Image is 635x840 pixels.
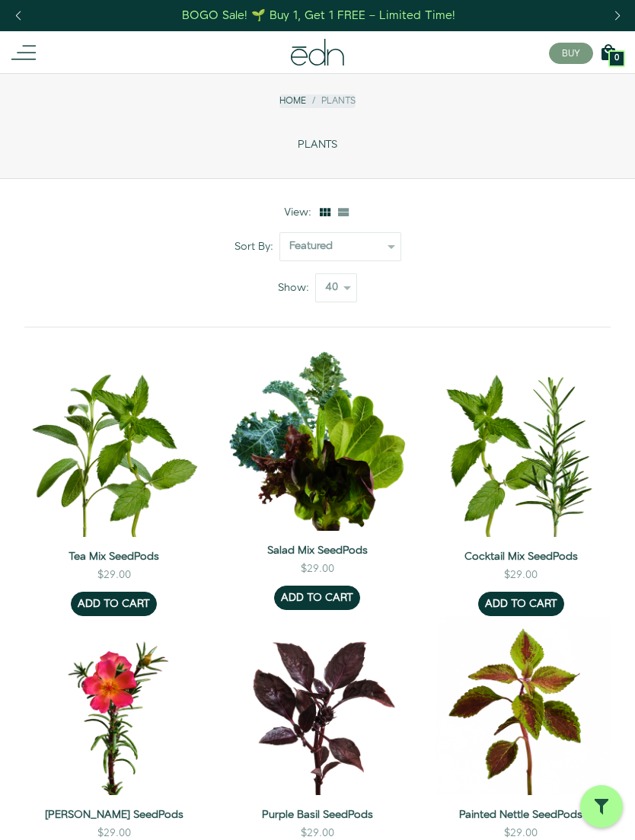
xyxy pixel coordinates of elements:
a: Purple Basil SeedPods [228,807,407,822]
label: Show: [278,280,315,295]
div: $29.00 [504,567,538,583]
li: Plants [306,94,356,107]
button: BUY [549,43,593,64]
div: $29.00 [301,561,334,577]
a: BOGO Sale! 🌱 Buy 1, Get 1 FREE – Limited Time! [181,4,458,27]
div: BOGO Sale! 🌱 Buy 1, Get 1 FREE – Limited Time! [182,8,455,24]
span: PLANTS [298,139,337,152]
a: Painted Nettle SeedPods [432,807,611,822]
span: 0 [614,54,619,62]
img: Purple Basil SeedPods [228,616,407,795]
a: Cocktail Mix SeedPods [432,549,611,564]
button: ADD TO CART [478,592,564,616]
div: View: [284,205,317,220]
a: Salad Mix SeedPods [228,543,407,558]
a: Tea Mix SeedPods [24,549,203,564]
img: Tea Mix SeedPods [24,352,203,537]
button: ADD TO CART [274,586,360,610]
nav: breadcrumbs [279,94,356,107]
button: ADD TO CART [71,592,157,616]
img: Moss Rose SeedPods [24,616,203,795]
a: [PERSON_NAME] SeedPods [24,807,203,822]
a: Home [279,94,306,107]
img: Painted Nettle SeedPods [432,616,611,795]
img: Cocktail Mix SeedPods [432,352,611,537]
label: Sort By: [235,239,279,254]
img: Salad Mix SeedPods [228,352,407,531]
div: $29.00 [97,567,131,583]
